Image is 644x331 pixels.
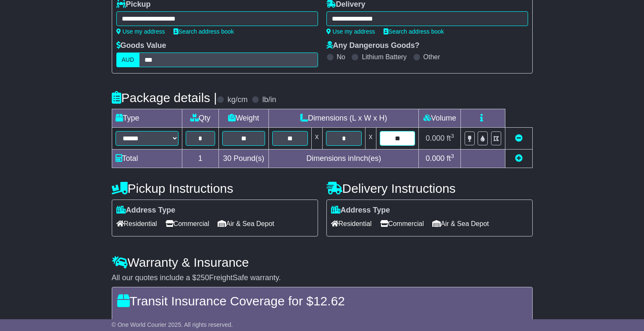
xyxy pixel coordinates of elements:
[197,273,209,282] span: 250
[311,128,322,150] td: x
[326,28,375,35] a: Use my address
[432,217,489,230] span: Air & Sea Depot
[326,41,420,50] label: Any Dangerous Goods?
[112,109,182,128] td: Type
[447,134,454,142] span: ft
[182,109,218,128] td: Qty
[515,134,523,142] a: Remove this item
[116,206,176,215] label: Address Type
[262,95,276,105] label: lb/in
[451,133,454,139] sup: 3
[384,28,444,35] a: Search address book
[326,181,533,195] h4: Delivery Instructions
[112,150,182,168] td: Total
[116,53,140,67] label: AUD
[112,321,233,328] span: © One World Courier 2025. All rights reserved.
[269,109,419,128] td: Dimensions (L x W x H)
[218,109,268,128] td: Weight
[331,217,372,230] span: Residential
[269,150,419,168] td: Dimensions in Inch(es)
[173,28,234,35] a: Search address book
[362,53,407,61] label: Lithium Battery
[218,150,268,168] td: Pound(s)
[166,217,209,230] span: Commercial
[117,294,527,308] h4: Transit Insurance Coverage for $
[451,153,454,159] sup: 3
[515,154,523,163] a: Add new item
[426,134,444,142] span: 0.000
[426,154,444,163] span: 0.000
[112,273,533,283] div: All our quotes include a $ FreightSafe warranty.
[116,28,165,35] a: Use my address
[423,53,440,61] label: Other
[313,294,345,308] span: 12.62
[227,95,247,105] label: kg/cm
[337,53,345,61] label: No
[365,128,376,150] td: x
[116,217,157,230] span: Residential
[380,217,424,230] span: Commercial
[223,154,231,163] span: 30
[447,154,454,163] span: ft
[112,181,318,195] h4: Pickup Instructions
[331,206,390,215] label: Address Type
[182,150,218,168] td: 1
[112,91,217,105] h4: Package details |
[419,109,461,128] td: Volume
[218,217,274,230] span: Air & Sea Depot
[116,41,166,50] label: Goods Value
[112,255,533,269] h4: Warranty & Insurance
